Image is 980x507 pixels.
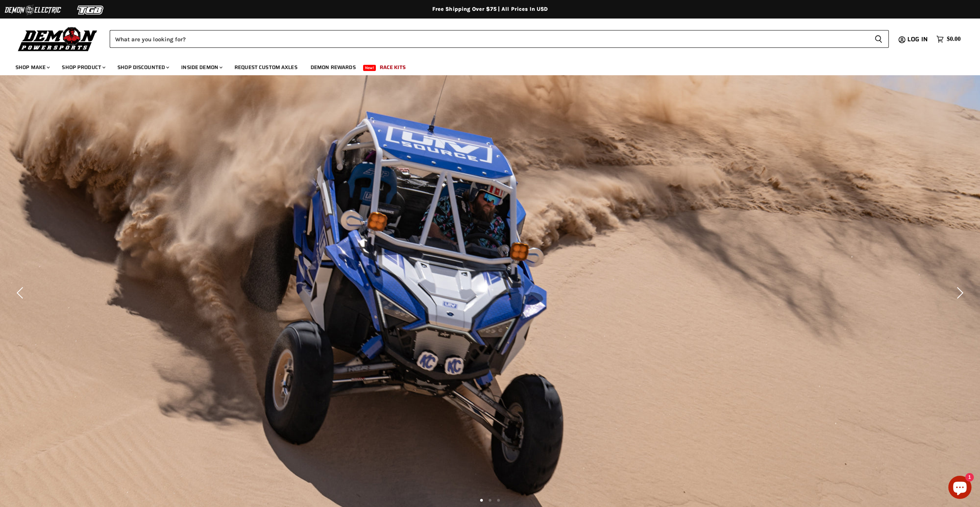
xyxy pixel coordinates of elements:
img: TGB Logo 2 [62,3,120,17]
a: $0.00 [932,34,965,45]
li: Page dot 3 [497,499,500,502]
a: Shop Discounted [112,59,174,75]
a: Demon Rewards [305,59,362,75]
inbox-online-store-chat: Shopify online store chat [946,476,974,501]
ul: Main menu [10,56,959,75]
button: Next [951,285,966,301]
span: $0.00 [947,35,961,43]
a: Race Kits [374,59,411,75]
li: Page dot 1 [480,499,483,502]
a: Log in [904,36,932,43]
form: Product [110,30,889,48]
a: Shop Product [56,59,110,75]
img: Demon Powersports [15,25,100,52]
button: Search [868,30,889,48]
a: Inside Demon [175,59,227,75]
div: Free Shipping Over $75 | All Prices In USD [181,6,799,13]
span: New! [363,65,376,71]
a: Request Custom Axles [229,59,303,75]
button: Previous [14,285,29,301]
input: Search [110,30,868,48]
img: Demon Electric Logo 2 [4,3,62,17]
span: Log in [907,34,928,44]
li: Page dot 2 [489,499,491,502]
a: Shop Make [10,59,54,75]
